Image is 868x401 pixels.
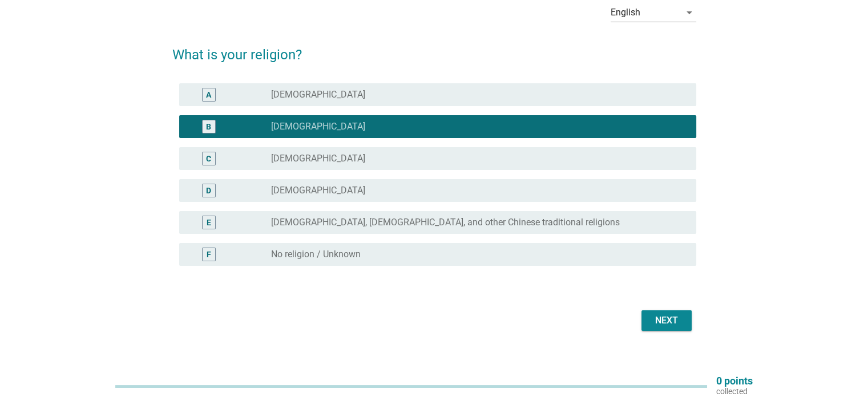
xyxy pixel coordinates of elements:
[271,217,620,228] label: [DEMOGRAPHIC_DATA], [DEMOGRAPHIC_DATA], and other Chinese traditional religions
[716,376,753,386] p: 0 points
[651,314,683,327] div: Next
[716,386,753,396] p: collected
[271,89,365,100] label: [DEMOGRAPHIC_DATA]
[207,249,211,261] div: F
[206,153,211,165] div: C
[641,310,692,331] button: Next
[172,33,696,65] h2: What is your religion?
[207,217,211,229] div: E
[206,185,211,197] div: D
[206,89,211,101] div: A
[271,185,365,196] label: [DEMOGRAPHIC_DATA]
[271,121,365,132] label: [DEMOGRAPHIC_DATA]
[611,7,640,18] div: English
[271,249,361,260] label: No religion / Unknown
[206,121,211,133] div: B
[271,153,365,164] label: [DEMOGRAPHIC_DATA]
[683,6,696,19] i: arrow_drop_down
